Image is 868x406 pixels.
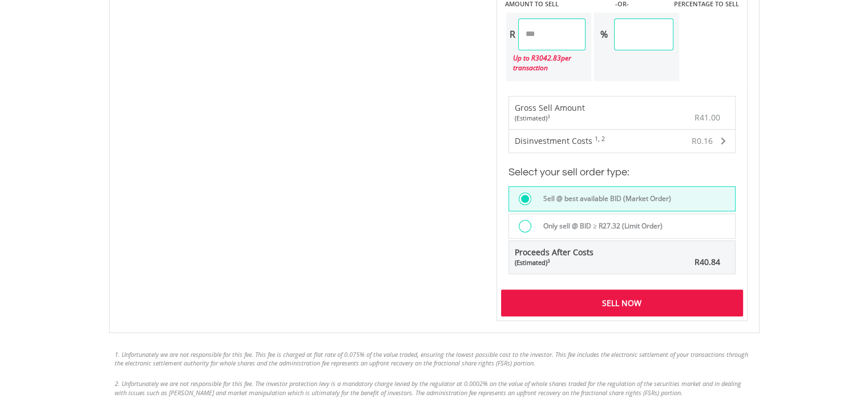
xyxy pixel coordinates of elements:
div: (Estimated) [515,258,594,267]
div: R [506,18,518,50]
div: (Estimated) [515,114,585,123]
li: 1. Unfortunately we are not responsible for this fee. This fee is charged at flat rate of 0.075% ... [115,350,754,368]
li: 2. Unfortunately we are not responsible for this fee. The investor protection levy is a mandatory... [115,379,754,397]
div: Sell Now [501,290,743,316]
div: % [594,18,614,50]
label: Only sell @ BID ≥ R27.32 (Limit Order) [536,220,663,232]
h3: Select your sell order type: [508,164,736,180]
label: Sell @ best available BID (Market Order) [536,192,671,205]
span: R40.84 [695,256,720,267]
sup: 1, 2 [595,135,605,143]
div: Up to R per transaction [506,50,586,75]
span: Proceeds After Costs [515,247,594,267]
span: Disinvestment Costs [515,135,592,146]
div: Gross Sell Amount [515,102,585,123]
span: R41.00 [695,112,720,123]
span: R0.16 [692,135,713,146]
sup: 3 [547,113,550,119]
span: 3042.83 [535,53,561,63]
sup: 3 [547,258,550,264]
